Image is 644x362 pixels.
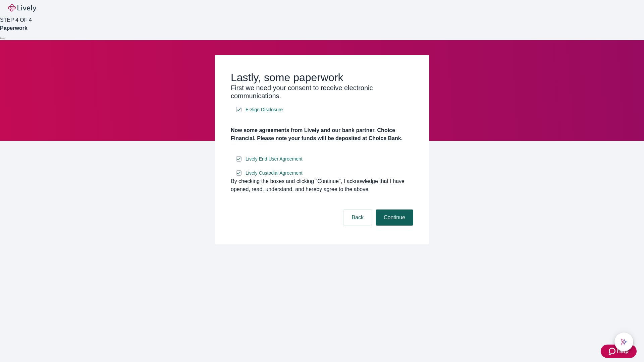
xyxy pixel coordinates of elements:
[246,156,303,163] span: Lively End User Agreement
[231,84,413,100] h3: First we need your consent to receive electronic communications.
[244,106,284,114] a: e-sign disclosure document
[231,126,413,142] h4: Now some agreements from Lively and our bank partner, Choice Financial. Please note your funds wi...
[246,170,303,177] span: Lively Custodial Agreement
[231,177,413,193] div: By checking the boxes and clicking “Continue", I acknowledge that I have opened, read, understand...
[246,106,283,113] span: E-Sign Disclosure
[621,339,627,345] svg: Lively AI Assistant
[609,347,617,355] svg: Zendesk support icon
[617,347,629,355] span: Help
[8,4,36,12] img: Lively
[244,169,304,177] a: e-sign disclosure document
[376,209,413,226] button: Continue
[601,345,637,358] button: Zendesk support iconHelp
[343,209,372,226] button: Back
[614,333,633,351] button: chat
[231,71,413,84] h2: Lastly, some paperwork
[244,155,304,163] a: e-sign disclosure document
